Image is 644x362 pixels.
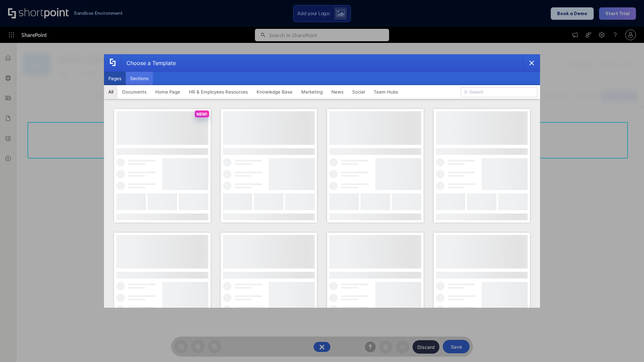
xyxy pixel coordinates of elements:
button: Knowledge Base [252,85,297,99]
button: Social [348,85,369,99]
button: Team Hubs [369,85,402,99]
button: Documents [118,85,151,99]
button: Sections [126,72,153,85]
div: Choose a Template [121,55,176,71]
input: Search [461,87,537,97]
button: Home Page [151,85,184,99]
button: Pages [104,72,126,85]
div: template selector [104,54,540,308]
button: All [104,85,118,99]
button: News [327,85,348,99]
button: HR & Employees Resources [184,85,252,99]
iframe: Chat Widget [610,330,644,362]
button: Marketing [297,85,327,99]
p: NEW! [197,112,207,117]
